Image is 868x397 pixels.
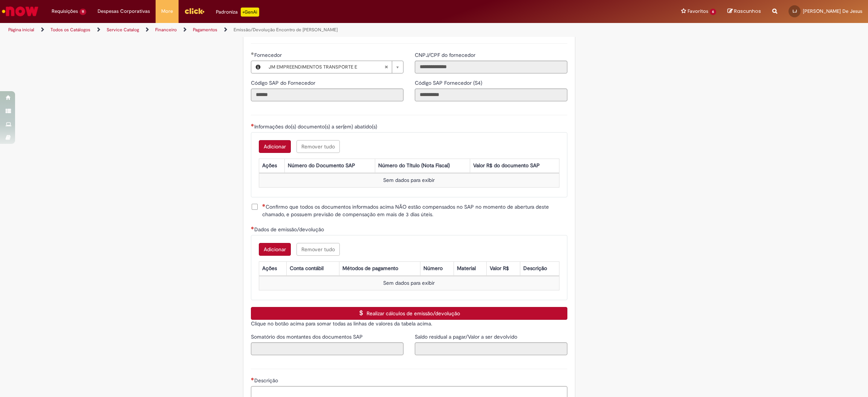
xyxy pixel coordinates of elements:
span: More [161,8,173,15]
input: Somatório dos montantes dos documentos SAP [251,342,403,355]
a: Service Catalog [107,27,139,33]
label: Somente leitura - Saldo residual a pagar/Valor a ser devolvido [415,333,519,341]
th: Ações [259,261,286,275]
span: LJ [793,9,797,14]
label: Fornecedor [251,51,283,59]
span: Despesas Corporativas [98,8,150,15]
span: Somente leitura - CNPJ/CPF do fornecedor [415,52,477,58]
a: Todos os Catálogos [50,27,90,33]
span: Somente leitura - Código SAP do Fornecedor [251,79,317,86]
p: +GenAi [241,8,259,17]
label: Somente leitura - Somatório dos montantes dos documentos SAP [251,333,364,341]
span: Confirmo que todos os documentos informados acima NÃO estão compensados no SAP no momento de aber... [262,203,567,218]
label: Somente leitura - CNPJ/CPF do fornecedor [415,51,477,59]
th: Ações [259,159,284,173]
span: Favoritos [688,8,708,15]
span: Necessários [251,124,254,127]
button: Add a row for Dados de emissão/devolução [259,243,291,256]
a: Página inicial [8,27,34,33]
span: Dados de emissão/devolução [254,226,325,233]
span: Descrição [254,377,280,384]
span: Somente leitura - Fornecedor [254,52,283,58]
a: Pagamentos [193,27,217,33]
th: Número do Título (Nota Fiscal) [375,159,470,173]
ul: Trilhas de página [6,23,573,37]
label: Somente leitura - Código SAP Fornecedor (S4) [415,79,484,87]
a: Rascunhos [727,8,761,15]
th: Valor R$ do documento SAP [470,159,559,173]
span: Necessários [251,377,254,380]
input: Código SAP do Fornecedor [251,89,403,101]
input: CNPJ/CPF do fornecedor [415,61,567,73]
div: Padroniza [216,8,259,17]
td: Sem dados para exibir [259,173,559,187]
th: Número [420,261,454,275]
input: Código SAP Fornecedor (S4) [415,89,567,101]
img: click_logo_yellow_360x200.png [184,5,205,17]
span: 6 [710,9,716,15]
label: Somente leitura - Código SAP do Fornecedor [251,79,317,87]
th: Valor R$ [486,261,520,275]
abbr: Limpar campo Fornecedor [381,61,392,73]
th: Número do Documento SAP [285,159,375,173]
img: ServiceNow [1,4,40,19]
a: Financeiro [155,27,177,33]
th: Descrição [520,261,559,275]
input: Saldo residual a pagar/Valor a ser devolvido [415,342,567,355]
td: Sem dados para exibir [259,276,559,290]
p: Clique no botão acima para somar todas as linhas de valores da tabela acima. [251,320,567,327]
th: Métodos de pagamento [339,261,420,275]
button: Add a row for Informações do(s) documento(s) a ser(em) abatido(s) [259,140,291,153]
th: Material [454,261,486,275]
button: Fornecedor , Visualizar este registro JM EMPREENDIMENTOS TRANSPORTE E [251,61,265,73]
button: Realizar cálculos de emissão/devolução [251,307,567,320]
span: Informações do(s) documento(s) a ser(em) abatido(s) [254,123,379,130]
span: [PERSON_NAME] De Jesus [803,8,862,14]
span: Requisições [52,8,78,15]
span: Necessários [251,226,254,229]
span: Rascunhos [734,8,761,15]
span: JM EMPREENDIMENTOS TRANSPORTE E [269,61,384,73]
a: JM EMPREENDIMENTOS TRANSPORTE ELimpar campo Fornecedor [265,61,403,73]
a: Emissão/Devolução Encontro de [PERSON_NAME] [234,27,338,33]
th: Conta contábil [287,261,339,275]
span: Obrigatório Preenchido [251,52,254,55]
span: 11 [79,9,86,15]
span: Somente leitura - Código SAP Fornecedor (S4) [415,79,484,86]
span: Necessários [262,204,266,207]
